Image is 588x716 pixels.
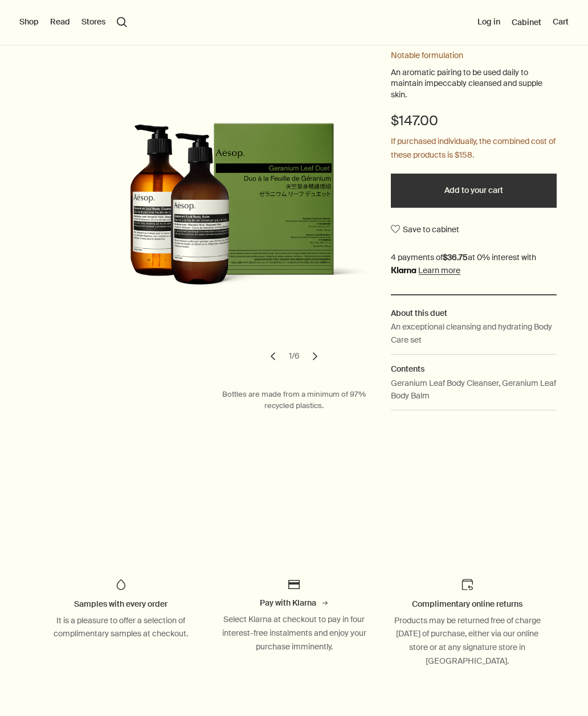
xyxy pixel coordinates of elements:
[222,389,366,411] span: Bottles are made from a minimum of 97% recycled plastics.
[74,599,168,609] span: Samples with every order
[91,65,381,355] img: Geranium Leaf Duet
[46,614,196,641] div: It is a pleasure to offer a selection of complimentary samples at checkout.
[101,65,391,355] img: Geranium Leaf Body Cleanser texture.
[412,599,522,609] span: Complimentary online returns
[553,17,569,28] button: Cart
[391,377,557,402] p: Geranium Leaf Body Cleanser, Geranium Leaf Body Balm
[19,17,39,28] button: Shop
[392,614,542,668] div: Products may be returned free of charge [DATE] of purchase, either via our online store or at any...
[117,17,127,27] button: Open search
[81,17,105,28] button: Stores
[391,174,557,208] button: Add to your cart - $147.00
[260,344,285,369] button: previous slide
[391,307,557,319] h2: About this duet
[87,65,377,369] div: Geranium Leaf Duet
[391,320,557,346] p: An exceptional cleansing and hydrating Body Care set
[104,65,394,355] img: Geranium Leaf Body Balm texture.
[50,17,70,28] button: Read
[391,67,557,101] p: An aromatic pairing to be used daily to maintain impeccably cleansed and supple skin.
[287,578,301,591] img: Card Icon
[477,17,500,28] button: Log in
[260,598,316,608] span: Pay with Klarna
[512,17,541,27] a: Cabinet
[87,122,377,298] img: Geranium Leaf Duet in outer carton
[219,613,369,653] div: Select Klarna at checkout to pay in four interest-free instalments and enjoy your purchase immine...
[94,65,384,355] img: Geranium Leaf Duet
[303,344,328,369] button: next slide
[219,578,369,653] a: Card IconPay with KlarnaSelect Klarna at checkout to pay in four interest-free instalments and en...
[391,219,459,240] button: Save to cabinet
[460,578,474,591] img: Return icon
[391,363,557,375] h2: Contents
[114,578,128,591] img: Icon of a droplet
[391,112,438,130] span: $147.00
[391,135,557,162] p: If purchased individually, the combined cost of these products is $158.
[97,65,387,355] img: Geranium Leaf Duet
